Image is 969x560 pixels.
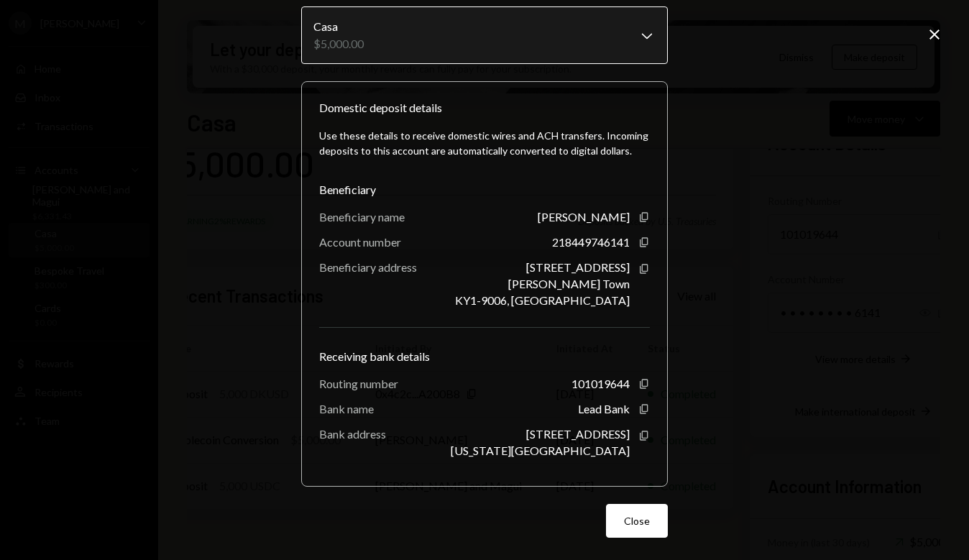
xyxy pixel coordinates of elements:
div: Receiving bank details [319,348,650,365]
div: 101019644 [571,377,630,390]
div: Bank address [319,427,386,441]
button: Close [606,504,668,538]
div: Lead Bank [578,402,630,416]
div: Beneficiary name [319,210,405,224]
div: Routing number [319,377,398,390]
div: KY1-9006, [GEOGRAPHIC_DATA] [455,293,630,307]
div: Account number [319,235,401,249]
div: [PERSON_NAME] [538,210,630,224]
div: Bank name [319,402,374,416]
div: [PERSON_NAME] Town [508,277,630,290]
div: [STREET_ADDRESS] [526,427,630,441]
div: [STREET_ADDRESS] [526,260,630,274]
div: Domestic deposit details [319,99,442,116]
div: [US_STATE][GEOGRAPHIC_DATA] [451,444,630,457]
button: Receiving Account [301,6,668,64]
div: Use these details to receive domestic wires and ACH transfers. Incoming deposits to this account ... [319,128,650,158]
div: 218449746141 [552,235,630,249]
div: Beneficiary address [319,260,417,274]
div: Beneficiary [319,181,650,198]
